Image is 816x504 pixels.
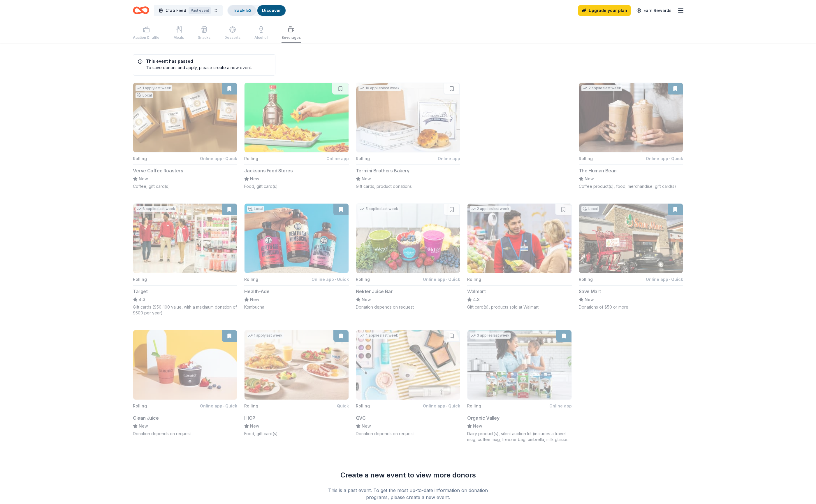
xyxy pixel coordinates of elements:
[578,5,631,16] a: Upgrade your plan
[262,8,281,13] a: Discover
[227,5,286,16] button: Track· 52Discover
[324,470,492,480] div: Create a new event to view more donors
[133,83,237,189] button: Image for Verve Coffee Roasters1 applylast weekLocalRollingOnline app•QuickVerve Coffee RoastersN...
[154,5,223,16] button: Crab FeedPast event
[133,203,237,316] button: Image for Target6 applieslast weekRollingTarget4.3Gift cards ($50-100 value, with a maximum donat...
[244,203,349,310] button: Image for Health-AdeLocalRollingOnline app•QuickHealth-AdeNewKombucha
[244,330,349,437] button: Image for IHOP1 applylast weekRollingQuickIHOPNewFood, gift card(s)
[579,83,683,189] button: Image for The Human Bean2 applieslast weekRollingOnline app•QuickThe Human BeanNewCoffee product(...
[356,203,460,310] button: Image for Nekter Juice Bar5 applieslast weekRollingOnline app•QuickNekter Juice BarNewDonation de...
[189,7,211,14] div: Past event
[324,487,492,501] div: This is a past event. To get the most up-to-date information on donation programs, please create ...
[138,64,252,71] div: To save donors and apply, please create a new event.
[233,8,252,13] a: Track· 52
[244,83,349,189] button: Image for Jacksons Food StoresRollingOnline appJacksons Food StoresNewFood, gift card(s)
[467,203,571,310] button: Image for Walmart2 applieslast weekRollingWalmart4.3Gift card(s), products sold at Walmart
[467,330,571,442] button: Image for Organic Valley3 applieslast weekRollingOnline appOrganic ValleyNewDairy product(s), sil...
[356,83,460,189] button: Image for Termini Brothers Bakery10 applieslast weekRollingOnline appTermini Brothers BakeryNewGi...
[633,5,675,16] a: Earn Rewards
[356,330,460,437] button: Image for QVC4 applieslast weekRollingOnline app•QuickQVCNewDonation depends on request
[138,59,252,63] h5: This event has passed
[579,203,683,310] button: Image for Save MartLocalRollingOnline app•QuickSave MartNewDonations of $50 or more
[166,7,186,14] span: Crab Feed
[133,330,237,437] button: Image for Clean JuiceRollingOnline app•QuickClean JuiceNewDonation depends on request
[133,3,149,17] a: Home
